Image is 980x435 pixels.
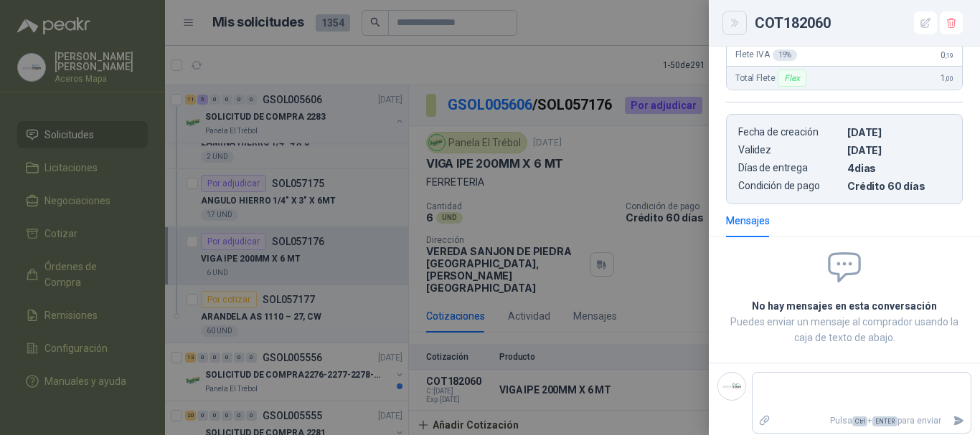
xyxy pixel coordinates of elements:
[726,213,770,229] div: Mensajes
[773,49,798,61] div: 19 %
[726,314,963,345] p: Puedes enviar un mensaje al comprador usando la caja de texto de abajo.
[726,298,963,314] h2: No hay mensajes en esta conversación
[777,408,948,434] p: Pulsa + para enviar
[735,49,797,61] span: Flete IVA
[941,73,953,83] span: 1
[872,416,897,426] span: ENTER
[852,416,867,426] span: Ctrl
[941,50,953,60] span: 0
[738,162,842,174] p: Días de entrega
[753,408,777,434] label: Adjuntar archivos
[947,408,971,434] button: Enviar
[738,126,842,138] p: Fecha de creación
[778,70,806,87] div: Flex
[847,162,951,174] p: 4 dias
[726,14,743,32] button: Close
[735,70,809,87] span: Total Flete
[847,180,951,192] p: Crédito 60 días
[738,144,842,156] p: Validez
[847,144,951,156] p: [DATE]
[738,180,842,192] p: Condición de pago
[945,52,953,59] span: ,19
[945,75,953,82] span: ,00
[847,126,951,138] p: [DATE]
[718,373,745,400] img: Company Logo
[755,11,963,34] div: COT182060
